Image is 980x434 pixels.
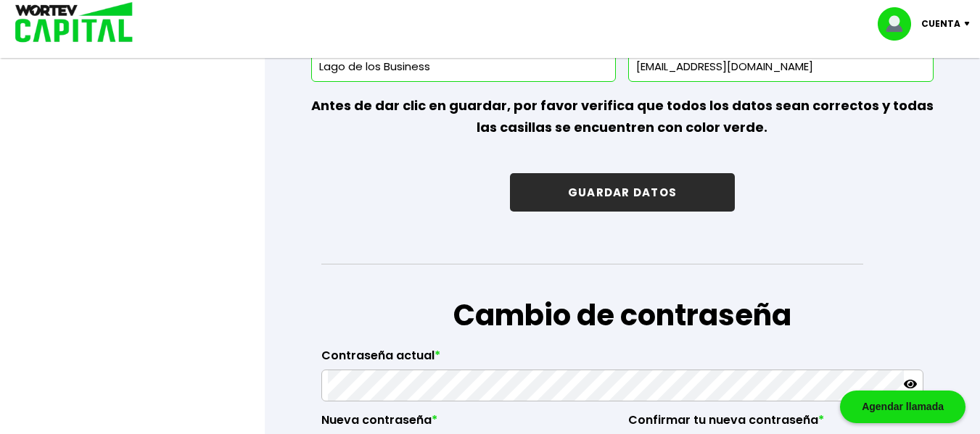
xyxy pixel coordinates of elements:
input: inversionista@gmail.com [635,51,927,81]
input: Nombre [318,51,610,81]
label: Contraseña actual [321,349,923,370]
img: profile-image [878,7,921,41]
b: Antes de dar clic en guardar, por favor verifica que todos los datos sean correctos y todas las c... [311,96,934,136]
div: Agendar llamada [840,391,965,423]
button: GUARDAR DATOS [510,173,735,212]
p: Cuenta [921,13,960,35]
img: icon-down [960,22,980,26]
h1: Cambio de contraseña [321,293,923,337]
